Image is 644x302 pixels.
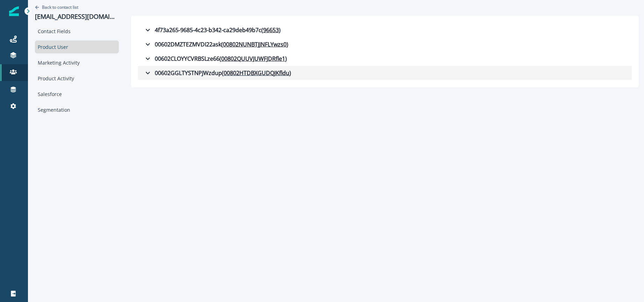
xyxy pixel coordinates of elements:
p: [EMAIL_ADDRESS][DOMAIN_NAME] [35,13,119,21]
p: ( [221,40,223,49]
div: Salesforce [35,88,119,101]
div: Product User [35,40,119,53]
u: 96653 [263,26,279,34]
p: ) [285,54,287,63]
button: 00602CLOYYCVRBSLze66(00802QUUVJUWFJDRfle1) [138,52,632,66]
div: Segmentation [35,103,119,116]
u: 00802NUNBTJJNFLYwzs0 [223,40,287,49]
p: ( [219,54,221,63]
button: 4f73a265-9685-4c23-b342-ca29deb49b7c(96653) [138,23,632,37]
div: 00602DMZTEZMVDI22ask [144,40,288,49]
div: 00602CLOYYCVRBSLze66 [144,54,287,63]
div: Marketing Activity [35,56,119,69]
p: Back to contact list [42,4,78,10]
div: 00602GGLTYSTNPJWzdup [144,69,291,77]
u: 00802HTDBXGUDQJKfldu [224,69,289,77]
p: ( [222,69,224,77]
img: Inflection [9,6,19,16]
button: 00602DMZTEZMVDI22ask(00802NUNBTJJNFLYwzs0) [138,37,632,51]
p: ) [279,26,281,34]
div: 4f73a265-9685-4c23-b342-ca29deb49b7c [144,26,281,34]
p: ) [289,69,291,77]
div: Product Activity [35,72,119,85]
p: ( [261,26,263,34]
button: Go back [35,4,78,10]
div: Contact Fields [35,25,119,38]
p: ) [287,40,288,49]
button: 00602GGLTYSTNPJWzdup(00802HTDBXGUDQJKfldu) [138,66,632,80]
u: 00802QUUVJUWFJDRfle1 [221,54,285,63]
